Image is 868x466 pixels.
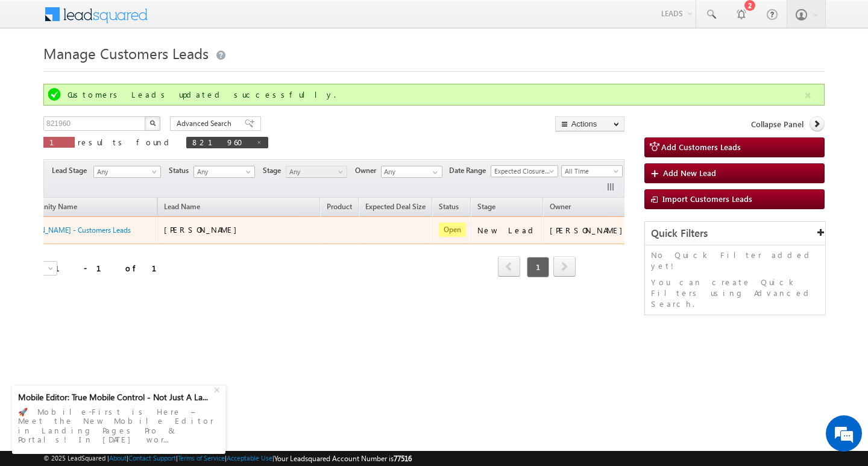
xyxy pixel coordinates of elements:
[20,63,51,79] img: d_60004797649_company_0_60004797649
[562,166,619,177] span: All Time
[68,89,803,100] div: Customers Leads updated successfully.
[18,403,219,448] div: 🚀 Mobile-First is Here – Meet the New Mobile Editor in Landing Pages Pro & Portals! In [DATE] wor...
[550,202,571,211] span: Owner
[662,194,752,204] span: Import Customers Leads
[394,454,412,463] span: 77516
[17,202,77,211] span: Opportunity Name
[178,454,225,462] a: Terms of Service
[286,166,344,177] span: Any
[645,222,825,245] div: Quick Filters
[128,454,176,462] a: Contact Support
[527,257,549,277] span: 1
[211,382,225,396] div: +
[49,137,69,147] span: 1
[651,277,819,309] p: You can create Quick Filters using Advanced Search.
[274,454,412,463] span: Your Leadsquared Account Number is
[177,118,235,129] span: Advanced Search
[194,166,251,177] span: Any
[158,200,206,216] span: Lead Name
[426,166,441,178] a: Show All Items
[381,166,442,178] input: Type to Search
[561,165,623,177] a: All Time
[78,137,174,147] span: results found
[661,142,741,152] span: Add Customers Leads
[471,200,502,216] a: Stage
[498,257,520,277] a: prev
[169,165,193,176] span: Status
[93,166,161,178] a: Any
[227,454,272,462] a: Acceptable Use
[555,116,624,131] button: Actions
[498,256,520,277] span: prev
[553,257,576,277] a: next
[550,225,629,236] div: [PERSON_NAME]
[193,166,255,178] a: Any
[43,43,209,63] span: Manage Customers Leads
[18,392,212,403] div: Mobile Editor: True Mobile Control - Not Just A La...
[94,166,157,177] span: Any
[52,165,92,176] span: Lead Stage
[491,165,558,177] a: Expected Closure Date
[192,137,250,147] span: 821960
[109,454,127,462] a: About
[164,371,219,388] em: Start Chat
[663,168,716,178] span: Add New Lead
[43,453,412,464] span: © 2025 LeadSquared | | | | |
[751,119,804,130] span: Collapse Panel
[164,224,243,235] span: [PERSON_NAME]
[553,256,576,277] span: next
[365,202,426,211] span: Expected Deal Size
[327,202,352,211] span: Product
[477,202,495,211] span: Stage
[439,222,466,237] span: Open
[198,6,227,35] div: Minimize live chat window
[63,63,203,79] div: Chat with us now
[16,225,131,235] a: [PERSON_NAME] - Customers Leads
[355,165,381,176] span: Owner
[286,166,347,178] a: Any
[477,225,538,236] div: New Lead
[491,166,554,177] span: Expected Closure Date
[449,165,491,176] span: Date Range
[16,112,220,361] textarea: Type your message and hit 'Enter'
[149,120,156,126] img: Search
[651,250,819,271] p: No Quick Filter added yet!
[11,200,83,216] a: Opportunity Name
[359,200,432,216] a: Expected Deal Size
[55,261,171,275] div: 1 - 1 of 1
[263,165,286,176] span: Stage
[433,200,465,216] a: Status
